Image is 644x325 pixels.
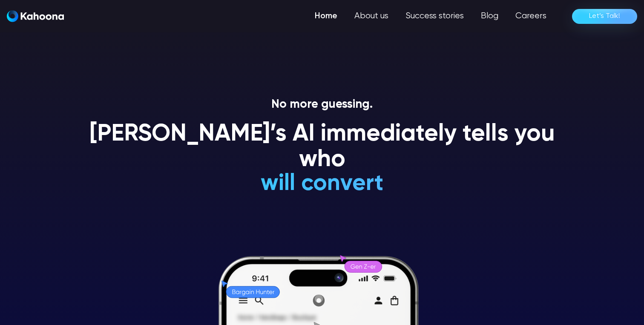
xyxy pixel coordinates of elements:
h1: [PERSON_NAME]’s AI immediately tells you who [79,122,565,173]
a: Let’s Talk! [572,9,637,24]
p: No more guessing. [79,98,565,112]
a: About us [346,8,397,25]
a: Success stories [397,8,472,25]
g: Gen Z-er [351,265,376,269]
g: Bargain Hunter [233,290,275,295]
a: Blog [472,8,507,25]
a: Careers [507,8,555,25]
img: Kahoona logo white [7,10,64,22]
div: Let’s Talk! [589,9,620,23]
h1: will convert [197,171,448,196]
a: Home [306,8,346,25]
a: home [7,10,64,23]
